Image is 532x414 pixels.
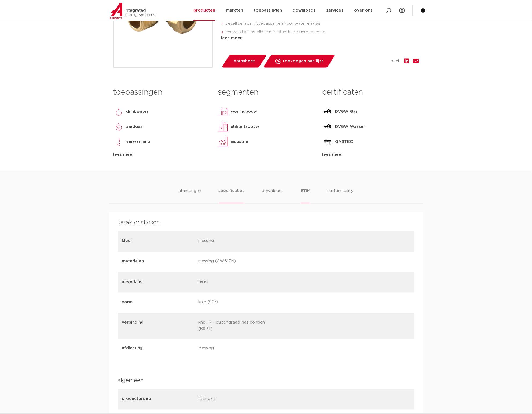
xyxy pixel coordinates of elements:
img: verwarming [113,136,124,147]
p: materialen [122,258,194,265]
img: drinkwater [113,106,124,117]
p: productgroep [122,396,194,402]
p: vorm [122,299,194,306]
p: GASTEC [335,139,353,145]
h3: toepassingen [113,87,210,98]
p: messing [198,238,270,245]
p: verwarming [126,139,151,145]
p: Messing [198,345,270,353]
p: afwerking [122,279,194,285]
p: geen [198,279,270,286]
h3: segmenten [218,87,314,98]
p: woningbouw [231,108,257,115]
p: industrie [231,139,249,145]
div: lees meer [322,151,419,158]
li: eenvoudige installatie met standaard gereedschap [226,28,419,37]
img: DVGW Wasser [322,121,333,132]
li: downloads [262,188,284,203]
p: DVGW Gas [335,108,358,115]
img: GASTEC [322,136,333,147]
span: toevoegen aan lijst [283,57,323,66]
p: knie (90º) [198,299,270,307]
p: kleur [122,238,194,244]
p: drinkwater [126,108,149,115]
p: messing (CW617N) [198,258,270,266]
li: specificaties [219,188,244,203]
p: fittingen [198,396,270,403]
img: aardgas [113,121,124,132]
p: verbinding [122,319,194,331]
img: DVGW Gas [322,106,333,117]
li: afmetingen [179,188,201,203]
a: datasheet [221,55,267,68]
p: aardgas [126,124,143,130]
h4: karakteristieken [118,219,414,227]
h3: certificaten [322,87,419,98]
p: knel, R - buitendraad gas conisch (BSPT) [198,319,270,332]
img: utiliteitsbouw [218,121,229,132]
span: datasheet [234,57,255,66]
p: utiliteitsbouw [231,124,259,130]
p: DVGW Wasser [335,124,365,130]
li: sustainability [328,188,353,203]
img: industrie [218,136,229,147]
p: afdichting [122,345,194,352]
img: woningbouw [218,106,229,117]
span: deel: [391,58,400,64]
div: lees meer [113,151,210,158]
div: lees meer [221,35,419,41]
li: ETIM [301,188,310,203]
li: dezelfde fitting toepassingen voor water en gas [226,19,419,28]
h4: algemeen [118,376,414,385]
